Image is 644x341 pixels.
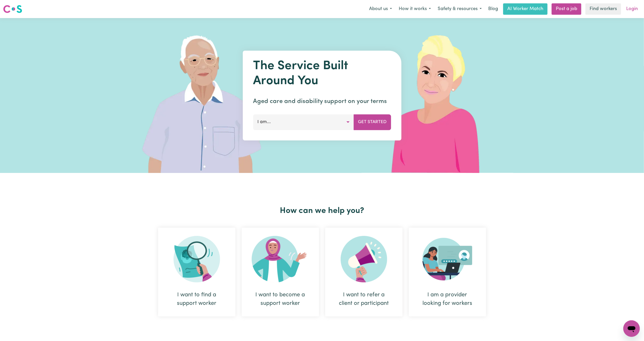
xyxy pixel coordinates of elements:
[174,236,220,282] img: Search
[158,228,235,316] div: I want to find a support worker
[409,228,486,316] div: I am a provider looking for workers
[252,236,309,282] img: Become Worker
[354,114,391,130] button: Get Started
[366,4,395,14] button: About us
[253,97,391,106] p: Aged care and disability support on your terms
[434,4,485,14] button: Safety & resources
[155,206,489,216] h2: How can we help you?
[485,3,501,15] a: Blog
[253,114,354,130] button: I am...
[552,3,581,15] a: Post a job
[242,228,319,316] div: I want to become a support worker
[422,236,472,282] img: Provider
[254,291,307,308] div: I want to become a support worker
[421,291,474,308] div: I am a provider looking for workers
[170,291,223,308] div: I want to find a support worker
[253,59,391,89] h1: The Service Built Around You
[338,291,390,308] div: I want to refer a client or participant
[623,3,641,15] a: Login
[503,3,548,15] a: AI Worker Match
[3,4,22,14] img: Careseekers logo
[325,228,403,316] div: I want to refer a client or participant
[585,3,621,15] a: Find workers
[623,320,640,337] iframe: Button to launch messaging window, conversation in progress
[341,236,387,282] img: Refer
[395,4,434,14] button: How it works
[3,3,22,15] a: Careseekers logo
